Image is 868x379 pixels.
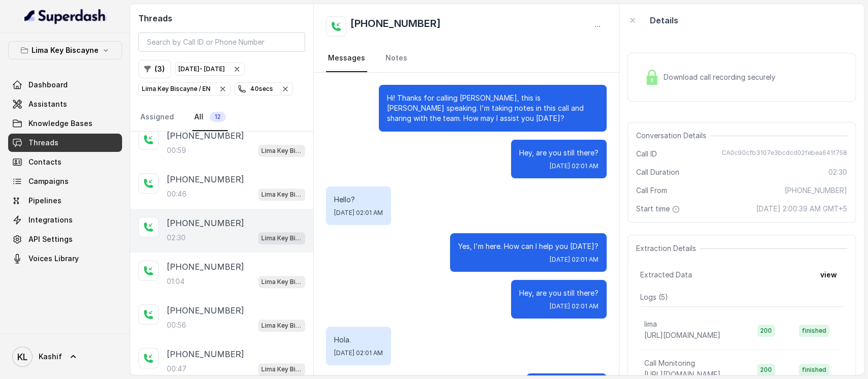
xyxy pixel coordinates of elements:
p: lima [644,319,657,329]
button: [DATE]- [DATE] [175,62,245,76]
span: Download call recording securely [664,72,780,82]
span: Conversation Details [636,131,710,141]
span: Extraction Details [636,243,700,254]
button: Lima Key Biscayne [8,41,122,59]
span: finished [799,364,829,376]
span: [PHONE_NUMBER] [785,185,847,196]
text: KL [17,352,27,362]
a: Integrations [8,211,122,229]
h2: Threads [138,12,305,24]
div: [DATE] - [DATE] [178,64,225,74]
p: Call Monitoring [644,358,695,368]
p: 00:59 [167,145,186,155]
a: Pipelines [8,192,122,210]
p: [PHONE_NUMBER] [167,130,244,142]
p: Hey, are you still there? [519,288,598,298]
span: Pipelines [28,196,62,206]
span: [DATE] 02:01 AM [334,209,383,217]
img: Lock Icon [644,70,660,85]
span: Integrations [28,215,73,225]
span: Kashif [39,352,62,362]
p: Details [650,14,678,26]
span: [DATE] 02:01 AM [550,302,598,310]
span: Call Duration [636,167,679,177]
p: Lima Key Biscayne / EN [261,189,302,200]
span: Extracted Data [640,270,692,280]
span: 200 [757,364,775,376]
a: Assistants [8,95,122,113]
button: (3) [138,60,171,78]
span: Contacts [28,157,62,167]
a: Voices Library [8,249,122,268]
span: 12 [209,112,226,122]
a: Knowledge Bases [8,114,122,133]
a: Campaigns [8,172,122,191]
p: 01:04 [167,276,185,287]
span: [URL][DOMAIN_NAME] [644,370,721,378]
span: Call ID [636,149,657,159]
input: Search by Call ID or Phone Number [138,33,305,52]
a: Threads [8,134,122,152]
a: API Settings [8,230,122,248]
span: Call From [636,185,667,196]
p: Hey, are you still there? [519,148,598,158]
span: [URL][DOMAIN_NAME] [644,331,721,339]
a: Messages [326,45,367,72]
p: [PHONE_NUMBER] [167,304,244,317]
span: [DATE] 2:00:39 AM GMT+5 [756,204,847,214]
p: Lima Key Biscayne [32,44,99,56]
button: 40secs [234,82,293,96]
p: Lima Key Biscayne / EN [261,146,302,156]
p: 00:46 [167,189,187,199]
button: Lima Key Biscayne / EN [138,82,230,96]
h2: [PHONE_NUMBER] [350,16,441,37]
nav: Tabs [138,104,305,131]
span: 02:30 [828,167,847,177]
p: 02:30 [167,233,186,243]
span: CA0c90cfb3107e3bcdcd02febea641f758 [722,149,847,159]
p: Lima Key Biscayne / EN [261,277,302,287]
span: finished [799,325,829,337]
p: Lima Key Biscayne / EN [261,233,302,243]
p: Lima Key Biscayne / EN [261,321,302,331]
p: [PHONE_NUMBER] [167,348,244,360]
span: [DATE] 02:01 AM [334,349,383,357]
p: Logs ( 5 ) [640,292,843,302]
nav: Tabs [326,45,607,72]
p: Hola. [334,335,383,345]
span: [DATE] 02:01 AM [550,256,598,264]
p: 00:56 [167,320,186,330]
a: Assigned [138,104,176,131]
span: Campaigns [28,176,69,186]
span: Dashboard [28,80,68,90]
div: 40 secs [238,84,273,94]
a: Kashif [8,342,122,371]
span: Knowledge Bases [28,118,93,129]
p: Lima Key Biscayne / EN [142,84,211,94]
span: Assistants [28,99,67,109]
span: Threads [28,138,58,148]
span: [DATE] 02:01 AM [550,162,598,170]
p: Hello? [334,195,383,205]
span: 200 [757,325,775,337]
p: Hi! Thanks for calling [PERSON_NAME], this is [PERSON_NAME] speaking. I'm taking notes in this ca... [387,93,598,123]
p: Yes, I'm here. How can I help you [DATE]? [458,241,598,251]
img: light.svg [24,8,106,24]
a: Dashboard [8,76,122,94]
p: [PHONE_NUMBER] [167,173,244,185]
span: Voices Library [28,254,79,264]
span: API Settings [28,234,73,244]
a: Notes [383,45,409,72]
button: view [814,266,843,284]
a: All12 [192,104,228,131]
p: [PHONE_NUMBER] [167,217,244,229]
span: Start time [636,204,682,214]
p: [PHONE_NUMBER] [167,261,244,273]
p: 00:47 [167,364,187,374]
a: Contacts [8,153,122,171]
p: Lima Key Biscayne / EN [261,364,302,374]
